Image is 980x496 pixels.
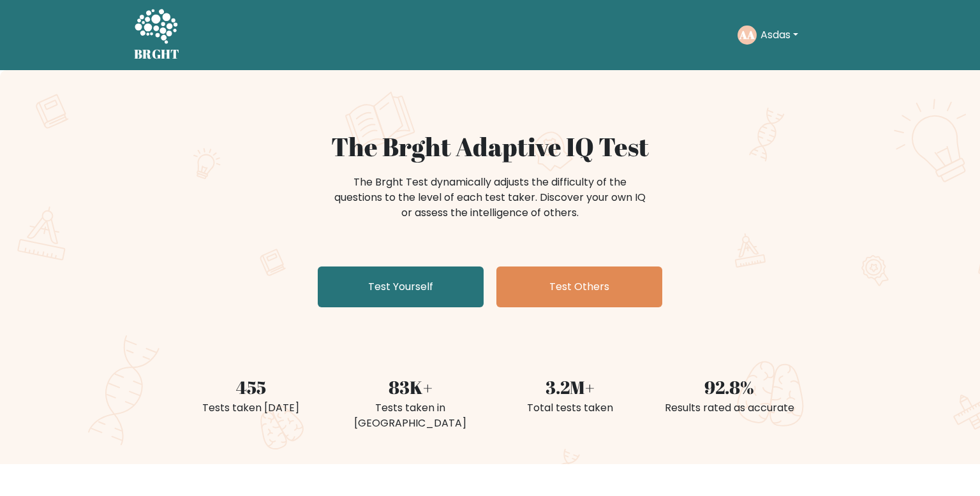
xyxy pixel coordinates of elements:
a: BRGHT [134,5,180,65]
div: Tests taken [DATE] [179,400,323,416]
a: Test Yourself [318,266,484,307]
div: Tests taken in [GEOGRAPHIC_DATA] [338,400,482,431]
a: Test Others [496,266,662,307]
button: Asdas [757,27,802,43]
div: 3.2M+ [498,374,642,400]
h5: BRGHT [134,47,180,62]
h1: The Brght Adaptive IQ Test [179,131,801,162]
div: Results rated as accurate [657,400,801,416]
text: AA [739,27,755,42]
div: 83K+ [338,374,482,400]
div: The Brght Test dynamically adjusts the difficulty of the questions to the level of each test take... [330,175,650,221]
div: 455 [179,374,323,400]
div: 92.8% [657,374,801,400]
div: Total tests taken [498,400,642,416]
